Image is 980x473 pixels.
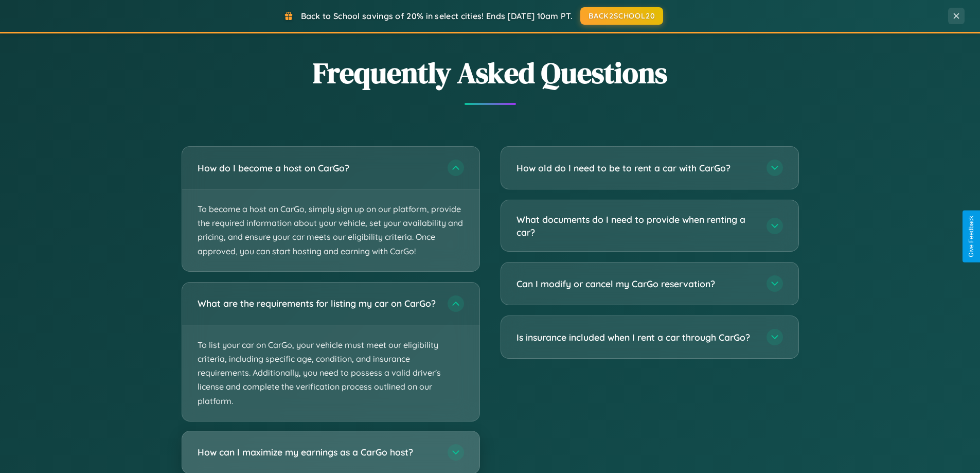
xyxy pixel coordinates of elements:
button: BACK2SCHOOL20 [580,7,663,25]
h3: How can I maximize my earnings as a CarGo host? [198,446,437,459]
h2: Frequently Asked Questions [182,53,799,93]
h3: How old do I need to be to rent a car with CarGo? [516,162,756,174]
p: To list your car on CarGo, your vehicle must meet our eligibility criteria, including specific ag... [182,325,479,421]
span: Back to School savings of 20% in select cities! Ends [DATE] 10am PT. [301,11,573,21]
h3: What are the requirements for listing my car on CarGo? [198,297,437,310]
p: To become a host on CarGo, simply sign up on our platform, provide the required information about... [182,189,479,271]
h3: Is insurance included when I rent a car through CarGo? [516,331,756,344]
h3: Can I modify or cancel my CarGo reservation? [516,277,756,290]
h3: How do I become a host on CarGo? [198,162,437,174]
div: Give Feedback [968,216,975,257]
h3: What documents do I need to provide when renting a car? [516,213,756,238]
